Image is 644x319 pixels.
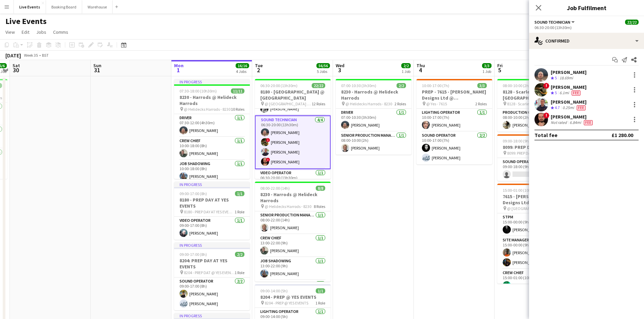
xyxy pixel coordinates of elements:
span: View [5,29,15,35]
a: View [3,28,18,36]
span: 2/2 [401,63,411,68]
div: In progress [174,79,250,84]
span: ! [543,112,549,118]
span: @ [GEOGRAPHIC_DATA] - 7615 [507,206,554,211]
h1: Live Events [5,16,47,26]
app-card-role: Crew Chief1/110:00-18:00 (8h)[PERSON_NAME] [174,137,250,160]
div: In progress09:00-17:00 (8h)1/18180 - PREP DAY AT YES EVENTS 8180 - PREP DAY AT YES EVENTS1 RoleVi... [174,182,250,240]
span: 5 [555,75,557,80]
div: Confirmed [529,33,644,49]
span: Fee [584,120,593,125]
span: 2 [254,66,263,74]
span: 09:00-18:00 (9h) [503,138,530,143]
app-job-card: 10:00-17:00 (7h)3/3PREP - 7615 - [PERSON_NAME] Designs Ltd @ [GEOGRAPHIC_DATA] @ Yes - 76152 Role... [416,79,492,164]
span: Mon [174,62,184,69]
span: 8204 - PREP DAT @ YES EVENTS [184,270,235,275]
h3: 7615 - [PERSON_NAME] Designs Ltd @ [GEOGRAPHIC_DATA] [497,193,573,206]
div: 4 Jobs [236,69,249,74]
div: [PERSON_NAME] [551,69,587,75]
h3: PREP - 7615 - [PERSON_NAME] Designs Ltd @ [GEOGRAPHIC_DATA] [416,89,492,101]
app-card-role: Job Shadowing1/113:00-22:00 (9h)[PERSON_NAME] [255,257,331,280]
h3: 8204 - PREP @ YES EVENTS [255,294,331,300]
span: 5 [496,66,503,74]
div: 06:30-20:00 (13h30m) [534,25,639,30]
div: In progress09:00-17:00 (8h)2/28204: PREP DAY AT YES EVENTS 8204 - PREP DAT @ YES EVENTS1 RoleSoun... [174,242,250,310]
span: 56/56 [316,63,330,68]
span: 2/2 [235,252,244,257]
span: 8099: PREP DAY [507,151,532,156]
span: 12 Roles [312,101,325,106]
span: 1 Role [235,270,244,275]
span: 07:30-18:00 (10h30m) [180,88,217,94]
app-card-role: Sound Operator0/109:00-18:00 (9h) [497,158,573,181]
span: 16/16 [236,63,249,68]
div: 0.25mi [561,105,575,111]
app-job-card: 06:30-20:00 (13h30m)22/228180 - [GEOGRAPHIC_DATA] @ [GEOGRAPHIC_DATA] @ [GEOGRAPHIC_DATA] - 81801... [255,79,331,179]
span: 8 Roles [314,204,325,209]
span: 10:00-17:00 (7h) [422,83,449,88]
div: 6.84mi [568,120,582,125]
span: 09:00-14:00 (5h) [260,288,288,293]
div: 15:00-01:00 (10h) (Sat)19/197615 - [PERSON_NAME] Designs Ltd @ [GEOGRAPHIC_DATA] @ [GEOGRAPHIC_DA... [497,184,573,284]
div: 5 Jobs [317,69,330,74]
app-card-role: Sound Operator2/209:00-17:00 (8h)[PERSON_NAME][PERSON_NAME] [174,277,250,310]
span: 8180 - PREP DAY AT YES EVENTS [184,209,235,214]
div: 1 Job [482,69,491,74]
app-card-role: Lighting Technician1/1 [255,280,331,303]
span: 5 [555,90,557,95]
app-card-role: Senior Production Manager1/108:00-22:00 (14h)[PERSON_NAME] [255,211,331,234]
h3: 8204: PREP DAY AT YES EVENTS [174,258,250,270]
span: 31 [92,66,101,74]
div: Crew has different fees then in role [570,90,582,96]
span: 22/22 [312,83,325,88]
span: @ Yes - 7615 [426,101,447,106]
app-job-card: 08:00-22:00 (14h)8/88230 - Harrods @ Helideck Harrods @ Helidecks Harrods - 82308 RolesSenior Pro... [255,182,331,282]
app-card-role: Video Operator1/106:30-20:00 (13h30m) [255,169,331,192]
span: Fri [497,62,503,69]
span: 06:30-20:00 (13h30m) [260,83,297,88]
span: 2/2 [397,83,406,88]
app-card-role: Site Manager2/215:00-00:00 (9h)[PERSON_NAME][PERSON_NAME] [497,236,573,269]
span: 08:00-22:00 (14h) [260,186,290,191]
app-card-role: Video Operator1/109:00-17:00 (8h)[PERSON_NAME] [174,217,250,240]
span: 3 [335,66,344,74]
span: @ [GEOGRAPHIC_DATA] - 8180 [265,101,312,106]
button: Booking Board [46,0,82,14]
span: Fee [577,105,586,110]
span: 2 Roles [475,101,487,106]
span: ! [266,138,270,142]
span: Sound Technician [534,20,570,25]
span: 30 [11,66,20,74]
div: 08:00-10:00 (2h)1/18128 - Scarlet Events @ [GEOGRAPHIC_DATA] 8128 - Scarlet Events @ [GEOGRAPHIC_... [497,79,573,132]
app-card-role: Driver1/107:00-10:30 (3h30m)[PERSON_NAME] [336,109,411,132]
span: Fee [572,90,580,96]
div: 07:00-10:30 (3h30m)2/28230 - Harrods @ Helideck Harrods @ Helidecks Harrods - 82302 RolesDriver1/... [336,79,411,155]
a: Edit [19,28,32,36]
span: 11/11 [231,88,244,94]
div: BST [42,53,49,58]
h3: 8230 - Harrods @ Helideck Harrods [336,89,411,101]
div: In progress [174,313,250,318]
div: Total fee [534,132,557,138]
div: [PERSON_NAME] [551,99,587,105]
span: @ Helidecks Harrods - 8230 [265,204,311,209]
div: 09:00-18:00 (9h)0/18099: PREP DAY @ YES EVENTS 8099: PREP DAY1 RoleSound Operator0/109:00-18:00 (9h) [497,134,573,181]
span: @ Helidecks Harrods - 8230 [345,101,392,106]
span: 22/22 [625,20,639,25]
div: Crew has different fees then in role [582,120,594,125]
span: Comms [53,29,68,35]
button: Live Events [14,0,46,14]
button: Warehouse [82,0,113,14]
app-card-role: Sound Operator2/210:00-17:00 (7h)[PERSON_NAME][PERSON_NAME] [416,132,492,164]
span: 1/1 [235,191,244,196]
app-card-role: STPM1/115:00-00:00 (9h)[PERSON_NAME] [497,213,573,236]
span: 1 Role [235,209,244,214]
span: 3/3 [482,63,492,68]
app-job-card: In progress07:30-18:00 (10h30m)11/118230 - Harrods @ Helideck Harrods @ Helidecks Harrods - 82301... [174,79,250,179]
div: Crew has different fees then in role [575,105,587,111]
span: Edit [22,29,29,35]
